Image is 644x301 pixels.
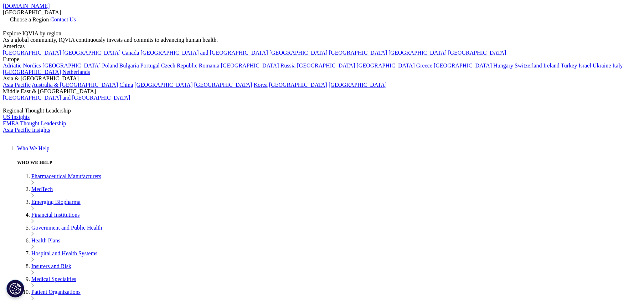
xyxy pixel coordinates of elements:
[32,82,118,88] a: Australia & [GEOGRAPHIC_DATA]
[3,62,21,69] a: Adriatic
[31,186,53,192] a: MedTech
[17,145,50,151] a: Who We Help
[31,212,80,218] a: Financial Institutions
[62,69,90,75] a: Netherlands
[612,62,623,69] a: Italy
[357,62,415,69] a: [GEOGRAPHIC_DATA]
[3,37,641,43] div: As a global community, IQVIA continuously invests and commits to advancing human health.
[3,3,50,9] a: [DOMAIN_NAME]
[31,263,71,269] a: Insurers and Risk
[329,50,387,56] a: [GEOGRAPHIC_DATA]
[593,62,611,69] a: Ukraine
[543,62,560,69] a: Ireland
[3,9,641,16] div: [GEOGRAPHIC_DATA]
[329,82,387,88] a: [GEOGRAPHIC_DATA]
[17,160,641,165] h5: WHO WE HELP
[3,88,641,95] div: Middle East & [GEOGRAPHIC_DATA]
[140,62,160,69] a: Portugal
[119,82,133,88] a: China
[221,62,279,69] a: [GEOGRAPHIC_DATA]
[448,50,506,56] a: [GEOGRAPHIC_DATA]
[3,114,30,120] a: US Insights
[269,82,327,88] a: [GEOGRAPHIC_DATA]
[561,62,577,69] a: Turkey
[493,62,513,69] a: Hungary
[122,50,139,56] a: Canada
[62,50,120,56] a: [GEOGRAPHIC_DATA]
[31,250,97,256] a: Hospital and Health Systems
[42,62,101,69] a: [GEOGRAPHIC_DATA]
[3,69,61,75] a: [GEOGRAPHIC_DATA]
[3,75,641,82] div: Asia & [GEOGRAPHIC_DATA]
[31,289,81,295] a: Patient Organizations
[416,62,432,69] a: Greece
[134,82,192,88] a: [GEOGRAPHIC_DATA]
[119,62,139,69] a: Bulgaria
[194,82,252,88] a: [GEOGRAPHIC_DATA]
[3,43,641,50] div: Americas
[3,56,641,62] div: Europe
[31,276,76,282] a: Medical Specialties
[269,50,328,56] a: [GEOGRAPHIC_DATA]
[199,62,220,69] a: Romania
[3,95,130,101] a: [GEOGRAPHIC_DATA] and [GEOGRAPHIC_DATA]
[3,82,31,88] a: Asia Pacific
[280,62,296,69] a: Russia
[254,82,268,88] a: Korea
[3,107,641,114] div: Regional Thought Leadership
[6,280,24,297] button: Cookie Settings
[161,62,197,69] a: Czech Republic
[140,50,268,56] a: [GEOGRAPHIC_DATA] and [GEOGRAPHIC_DATA]
[31,199,81,205] a: Emerging Biopharma
[297,62,355,69] a: [GEOGRAPHIC_DATA]
[3,50,61,56] a: [GEOGRAPHIC_DATA]
[3,120,66,126] a: EMEA Thought Leadership
[434,62,492,69] a: [GEOGRAPHIC_DATA]
[10,16,49,22] span: Choose a Region
[388,50,447,56] a: [GEOGRAPHIC_DATA]
[578,62,591,69] a: Israel
[31,225,102,231] a: Government and Public Health
[515,62,542,69] a: Switzerland
[102,62,118,69] a: Poland
[3,127,50,133] a: Asia Pacific Insights
[23,62,41,69] a: Nordics
[31,173,101,179] a: Pharmaceutical Manufacturers
[31,237,60,244] a: Health Plans
[3,30,641,37] div: Explore IQVIA by region
[50,16,76,22] a: Contact Us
